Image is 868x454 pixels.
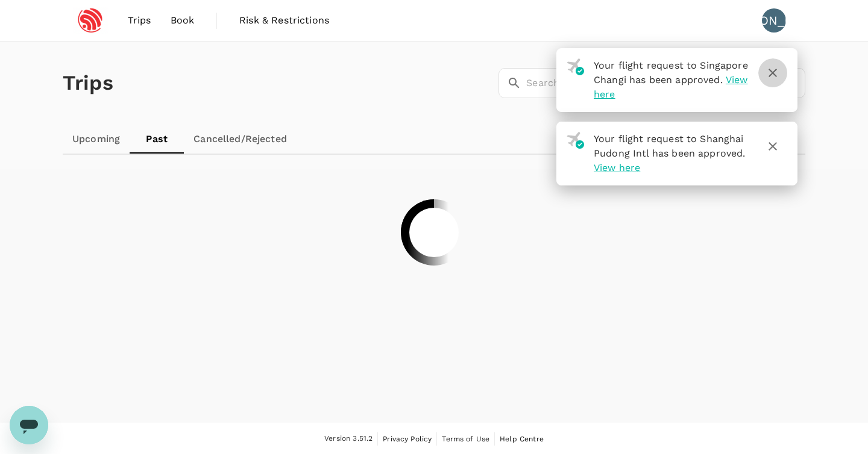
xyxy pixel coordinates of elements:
h1: Trips [63,42,113,125]
span: Your flight request to Shanghai Pudong Intl has been approved. [594,133,746,159]
span: Help Centre [500,435,544,443]
img: flight-approved [567,58,584,75]
input: Search by travellers, trips, or destination, label, team [526,68,805,98]
span: Your flight request to Singapore Changi has been approved. [594,60,748,86]
a: Upcoming [63,125,130,154]
img: flight-approved [567,132,584,149]
div: [PERSON_NAME] [762,8,786,33]
span: View here [594,162,640,173]
span: Book [171,13,195,28]
span: Version 3.51.2 [324,433,373,445]
iframe: 启动消息传送窗口的按钮 [10,406,48,444]
a: Help Centre [500,432,544,446]
span: Privacy Policy [383,435,432,443]
span: Risk & Restrictions [239,13,329,28]
a: Terms of Use [442,432,489,446]
a: Past [130,125,184,154]
span: Trips [128,13,151,28]
a: Cancelled/Rejected [184,125,297,154]
a: Privacy Policy [383,432,432,446]
img: Espressif Systems Singapore Pte Ltd [63,7,118,34]
span: Terms of Use [442,435,489,443]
